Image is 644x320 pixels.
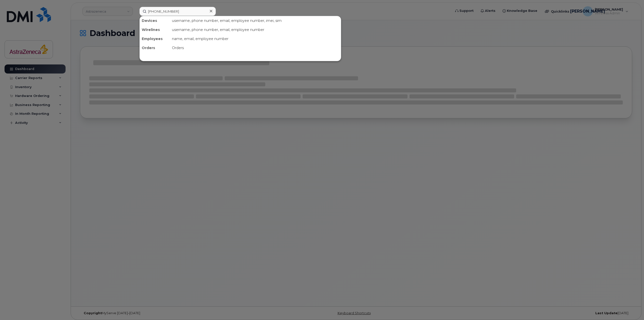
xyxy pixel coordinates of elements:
[140,34,170,43] div: Employees
[140,43,170,52] div: Orders
[140,25,170,34] div: Wirelines
[140,16,170,25] div: Devices
[170,16,341,25] div: username, phone number, email, employee number, imei, sim
[170,43,341,52] div: Orders
[170,25,341,34] div: username, phone number, email, employee number
[170,34,341,43] div: name, email, employee number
